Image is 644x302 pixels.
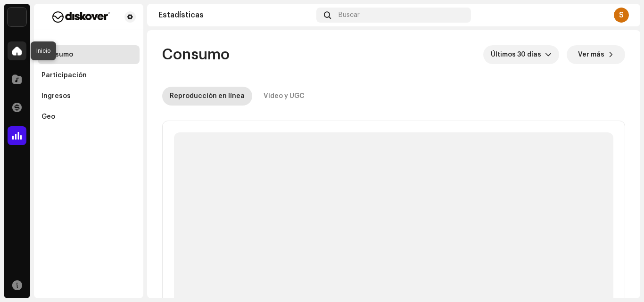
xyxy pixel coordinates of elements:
[41,92,71,100] div: Ingresos
[38,66,140,85] re-m-nav-item: Participación
[170,87,245,106] div: Reproducción en línea
[41,11,121,23] img: f29a3560-dd48-4e38-b32b-c7dc0a486f0f
[614,8,629,23] div: S
[339,11,360,19] span: Buscar
[578,45,604,64] span: Ver más
[545,45,552,64] div: dropdown trigger
[38,107,140,126] re-m-nav-item: Geo
[41,72,87,79] div: Participación
[264,87,305,106] div: Video y UGC
[162,45,230,64] span: Consumo
[38,87,140,106] re-m-nav-item: Ingresos
[38,45,140,64] re-m-nav-item: Consumo
[41,51,73,58] div: Consumo
[567,45,625,64] button: Ver más
[8,8,26,26] img: 297a105e-aa6c-4183-9ff4-27133c00f2e2
[158,11,313,19] div: Estadísticas
[41,113,55,121] div: Geo
[491,45,545,64] span: Últimos 30 días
